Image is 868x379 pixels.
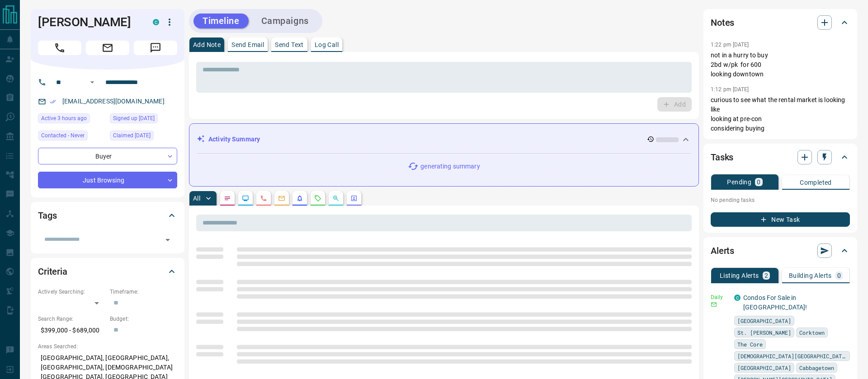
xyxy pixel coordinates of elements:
div: condos.ca [153,19,159,25]
p: Activity Summary [208,135,260,144]
span: Signed up [DATE] [113,114,155,123]
svg: Email Verified [50,98,56,105]
span: [GEOGRAPHIC_DATA] [737,363,791,372]
span: [DEMOGRAPHIC_DATA][GEOGRAPHIC_DATA] [737,351,847,360]
p: generating summary [420,162,480,171]
div: Notes [711,12,850,33]
p: 0 [757,179,760,185]
p: Search Range: [38,315,105,323]
p: not in a hurry to buy 2bd w/pk for 600 looking downtown [711,51,850,79]
span: Cabbagetown [799,363,834,372]
a: Condos For Sale in [GEOGRAPHIC_DATA]! [743,294,807,311]
p: Send Email [231,42,264,48]
p: $399,000 - $689,000 [38,323,105,338]
p: Budget: [110,315,177,323]
h2: Tags [38,208,57,223]
h2: Alerts [711,243,734,258]
p: Send Text [275,42,304,48]
div: condos.ca [734,295,741,301]
p: Listing Alerts [720,272,759,279]
div: Criteria [38,261,177,282]
p: 1:12 pm [DATE] [711,86,749,93]
span: Message [134,41,177,55]
div: Tasks [711,146,850,168]
span: Corktown [799,328,825,337]
p: curious to see what the rental market is looking like looking at pre-con considering buying [711,95,850,133]
p: Completed [800,179,832,186]
p: 1:22 pm [DATE] [711,42,749,48]
svg: Requests [314,195,321,202]
p: 0 [837,272,841,279]
div: Alerts [711,240,850,262]
svg: Emails [278,195,285,202]
span: Contacted - Never [41,131,85,140]
a: [EMAIL_ADDRESS][DOMAIN_NAME] [62,98,165,105]
h1: [PERSON_NAME] [38,15,139,29]
p: All [193,195,200,201]
h2: Tasks [711,150,733,164]
p: 2 [764,272,768,279]
p: Building Alerts [789,272,832,279]
p: No pending tasks [711,193,850,207]
svg: Opportunities [332,195,340,202]
span: Claimed [DATE] [113,131,151,140]
span: Active 3 hours ago [41,114,87,123]
h2: Notes [711,15,734,30]
p: Log Call [315,42,339,48]
div: Activity Summary [197,131,691,148]
span: Call [38,41,81,55]
button: Open [87,77,98,88]
div: Buyer [38,148,177,164]
svg: Lead Browsing Activity [242,195,249,202]
p: Add Note [193,42,221,48]
p: Timeframe: [110,288,177,296]
h2: Criteria [38,264,67,279]
p: Areas Searched: [38,342,177,351]
span: Email [86,41,129,55]
span: [GEOGRAPHIC_DATA] [737,316,791,325]
svg: Notes [224,195,231,202]
svg: Listing Alerts [296,195,303,202]
div: Tue Feb 04 2025 [110,113,177,126]
span: St. [PERSON_NAME] [737,328,791,337]
div: Just Browsing [38,172,177,188]
span: The Core [737,340,763,349]
button: Open [161,234,174,246]
svg: Calls [260,195,267,202]
button: Timeline [193,14,249,28]
div: Tue Sep 16 2025 [38,113,105,126]
div: Tue Feb 04 2025 [110,131,177,143]
p: Actively Searching: [38,288,105,296]
div: Tags [38,205,177,226]
button: Campaigns [252,14,318,28]
svg: Email [711,301,717,308]
p: Daily [711,293,729,301]
svg: Agent Actions [350,195,358,202]
p: Pending [727,179,751,185]
button: New Task [711,212,850,227]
